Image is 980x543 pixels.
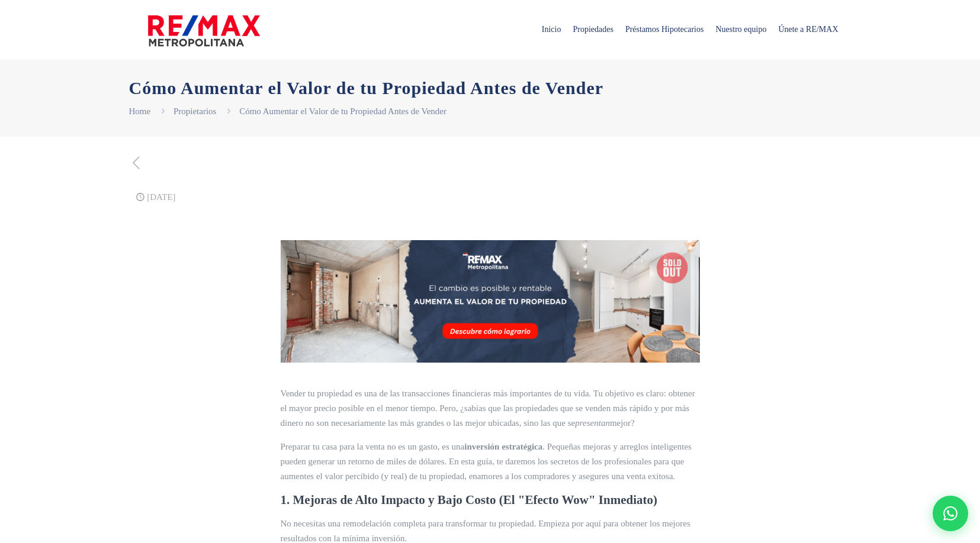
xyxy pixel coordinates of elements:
img: Comparación del antes y después de la cocina de una propiedad que está en venta [281,240,701,363]
span: Preparar tu casa para la venta no es un gasto, es una [281,442,465,451]
span: Nuestro equipo [709,12,772,47]
a: previous post [129,154,144,173]
h1: Cómo Aumentar el Valor de tu Propiedad Antes de Vender [129,77,852,98]
b: 1. Mejoras de Alto Impacto y Bajo Costo (El "Efecto Wow" Inmediato) [281,493,658,507]
span: No necesitas una remodelación completa para transformar tu propiedad. Empieza por aquí para obten... [281,519,690,543]
span: Vender tu propiedad es una de las transacciones financieras más importantes de tu vida. Tu objeti... [281,389,695,428]
span: Propiedades [567,12,619,47]
i: previous post [129,155,144,171]
a: Propietarios [173,106,217,116]
span: Préstamos Hipotecarios [619,12,710,47]
span: mejor? [610,418,635,428]
img: remax-metropolitana-logo [148,13,260,49]
li: Cómo Aumentar el Valor de tu Propiedad Antes de Vender [239,104,446,119]
a: Home [129,106,151,116]
span: . Pequeñas mejoras y arreglos inteligentes pueden generar un retorno de miles de dólares. En esta... [281,442,692,481]
span: Inicio [536,12,567,47]
span: Únete a RE/MAX [772,12,844,47]
span: presentan [575,418,610,428]
b: inversión estratégica [464,442,542,451]
time: [DATE] [147,192,175,202]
